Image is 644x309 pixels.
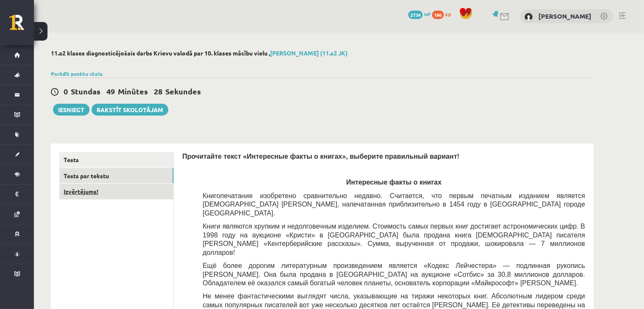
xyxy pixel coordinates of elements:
[106,86,115,96] span: 49
[432,11,444,19] span: 186
[424,11,431,17] span: mP
[270,49,348,57] a: [PERSON_NAME] (11.a2 JK)
[182,153,459,160] span: Прочитайте текст «Интересные факты о книгах», выберите правильный вариант!
[51,50,594,57] h2: 11.a2 klases diagnosticējošais darbs Krievu valodā par 10. klases mācību vielu ,
[59,168,173,184] a: Tests par tekstu
[203,223,585,256] span: Книги являются хрупким и недолговечным изделием. Стоимость самых первых книг достигает астрономич...
[64,86,68,96] span: 0
[408,11,423,19] span: 2734
[203,192,585,217] span: Книгопечатание изобретено сравнительно недавно. Считается, что первым печатным изданием является ...
[408,11,431,17] a: 2734 mP
[9,15,34,36] a: Rīgas 1. Tālmācības vidusskola
[51,70,103,77] a: Parādīt punktu skalu
[346,179,442,186] span: Интересные факты о книгах
[524,13,533,21] img: Diāna Rihaļska
[445,11,451,17] span: xp
[118,86,148,96] span: Minūtes
[53,104,89,116] button: Iesniegt
[92,104,168,116] a: Rakstīt skolotājam
[432,11,455,17] a: 186 xp
[538,12,591,20] a: [PERSON_NAME]
[154,86,162,96] span: 28
[71,86,100,96] span: Stundas
[165,86,201,96] span: Sekundes
[203,262,585,287] span: Ещё более дорогим литературным произведением является «Кодекс Лейчестера» — подлинная рукопись [P...
[59,152,173,168] a: Tests
[59,184,173,199] a: Izvērtējums!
